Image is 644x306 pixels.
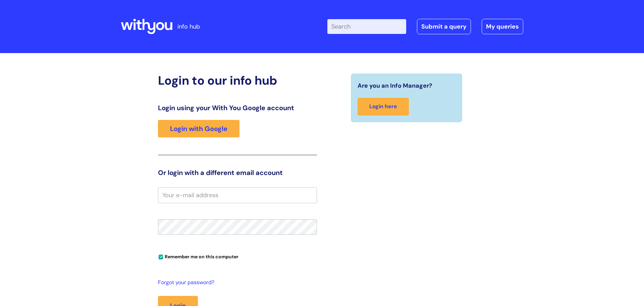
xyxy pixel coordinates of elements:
a: Login here [358,98,409,116]
p: info hub [177,21,200,32]
h2: Login to our info hub [158,73,317,88]
h3: Login using your With You Google account [158,104,317,112]
div: You can uncheck this option if you're logging in from a shared device [158,251,317,262]
input: Remember me on this computer [159,255,163,259]
label: Remember me on this computer [158,252,238,260]
a: My queries [482,19,523,34]
input: Your e-mail address [158,187,317,203]
h3: Or login with a different email account [158,169,317,177]
input: Search [327,19,406,34]
a: Forgot your password? [158,278,314,288]
a: Login with Google [158,120,239,137]
a: Submit a query [417,19,471,34]
span: Are you an Info Manager? [358,80,432,91]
